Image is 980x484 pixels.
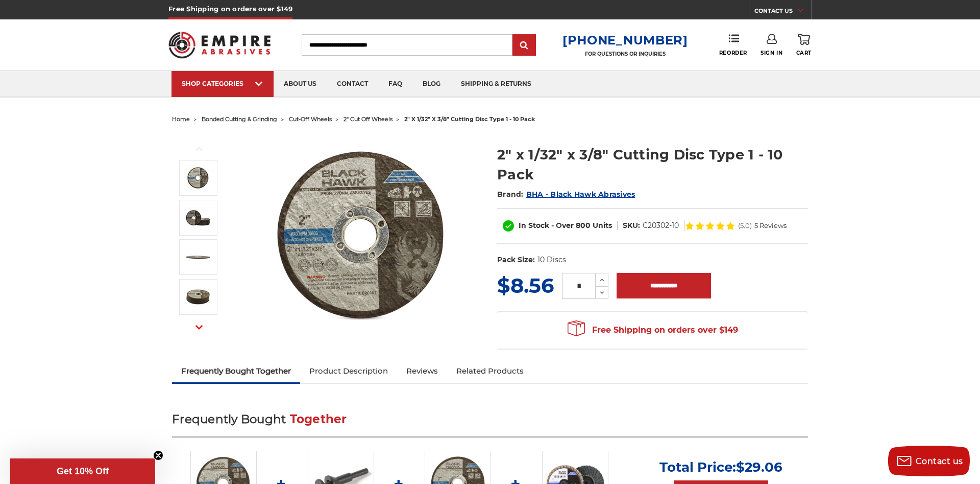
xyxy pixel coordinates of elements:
a: Frequently Bought Together [172,360,300,382]
a: cut-off wheels [289,116,332,123]
span: Contact us [916,456,963,466]
span: Units [593,221,612,230]
span: Frequently Bought [172,412,286,426]
span: Reorder [719,50,747,56]
p: FOR QUESTIONS OR INQUIRIES [562,51,688,57]
a: blog [412,71,451,97]
span: 2" x 1/32" x 3/8" cutting disc type 1 - 10 pack [404,116,535,123]
input: Submit [514,35,534,56]
img: 2 Cutting Disc Ultra Thin [185,244,211,270]
a: Product Description [300,360,397,382]
span: 800 [576,221,591,230]
img: 2" x 1/32" x 3/8" Cut Off Wheel [260,134,464,338]
a: about us [274,71,327,97]
a: home [172,116,190,123]
img: 2" x 1/32" x 3/8" Cut Off Wheel [185,165,211,191]
a: Related Products [447,360,533,382]
button: Previous [187,138,211,160]
a: CONTACT US [754,5,811,19]
dd: C20302-10 [643,220,679,231]
dt: SKU: [623,220,640,231]
img: 2" x 1/32" x 3/8" Cutting Disc [185,205,211,231]
div: Get 10% OffClose teaser [10,458,155,484]
a: Reviews [397,360,447,382]
span: In Stock [519,221,549,230]
h1: 2" x 1/32" x 3/8" Cutting Disc Type 1 - 10 Pack [497,145,808,185]
span: - Over [551,221,574,230]
span: $8.56 [497,273,554,298]
a: [PHONE_NUMBER] [562,33,688,48]
span: Cart [796,50,812,56]
a: bonded cutting & grinding [202,116,277,123]
button: Contact us [888,446,970,476]
a: Cart [796,34,812,56]
span: Together [290,412,347,426]
span: 5 Reviews [754,222,787,229]
a: Reorder [719,34,747,56]
a: faq [378,71,412,97]
a: BHA - Black Hawk Abrasives [526,190,635,199]
dt: Pack Size: [497,255,535,265]
dd: 10 Discs [537,255,566,265]
span: Get 10% Off [57,466,109,476]
a: 2" cut off wheels [344,116,393,123]
span: Free Shipping on orders over $149 [568,320,738,340]
span: Brand: [497,190,524,199]
button: Next [187,316,211,338]
img: Empire Abrasives [168,25,271,65]
a: shipping & returns [451,71,542,97]
img: 2 inch cut off wheel 10 pack [185,284,211,310]
p: Total Price: [659,459,782,475]
span: Sign In [761,50,782,56]
span: $29.06 [736,459,782,475]
span: (5.0) [738,222,752,229]
div: SHOP CATEGORIES [182,80,263,87]
button: Close teaser [153,450,163,460]
a: contact [327,71,378,97]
